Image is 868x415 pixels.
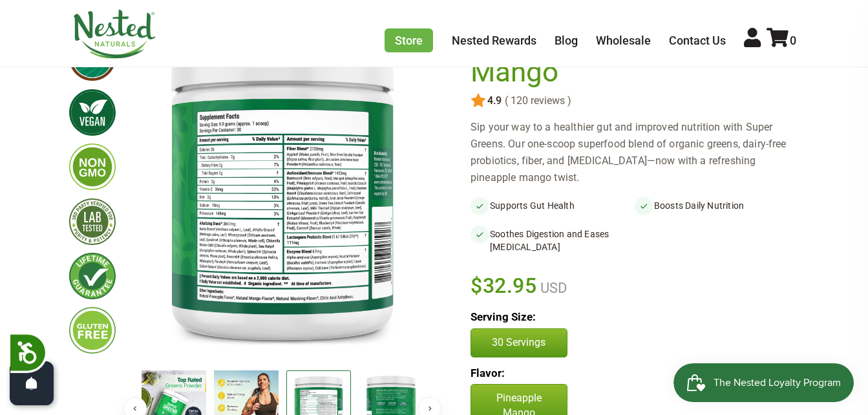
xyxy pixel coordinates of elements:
[555,34,578,47] a: Blog
[537,280,567,296] span: USD
[471,119,799,186] div: Sip your way to a healthier gut and improved nutrition with Super Greens. Our one-scoop superfood...
[502,95,571,107] span: ( 120 reviews )
[471,310,536,323] b: Serving Size:
[471,24,792,88] h1: Super Greens - Pineapple Mango
[767,34,796,47] a: 0
[69,144,116,190] img: gmofree
[471,93,486,109] img: star.svg
[596,34,651,47] a: Wholesale
[136,24,428,359] img: Super Greens - Pineapple Mango
[471,197,635,215] li: Supports Gut Health
[10,361,54,405] button: Open
[471,271,537,300] span: $32.95
[471,367,505,379] b: Flavor:
[72,10,156,59] img: Nested Naturals
[790,34,796,47] span: 0
[486,95,502,107] span: 4.9
[69,253,116,299] img: lifetimeguarantee
[69,89,116,136] img: vegan
[471,225,635,256] li: Soothes Digestion and Eases [MEDICAL_DATA]
[69,198,116,245] img: thirdpartytested
[69,307,116,354] img: glutenfree
[471,328,567,357] button: 30 Servings
[673,363,855,402] iframe: Button to open loyalty program pop-up
[669,34,726,47] a: Contact Us
[635,197,799,215] li: Boosts Daily Nutrition
[385,28,433,52] a: Store
[452,34,536,47] a: Nested Rewards
[484,335,554,350] p: 30 Servings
